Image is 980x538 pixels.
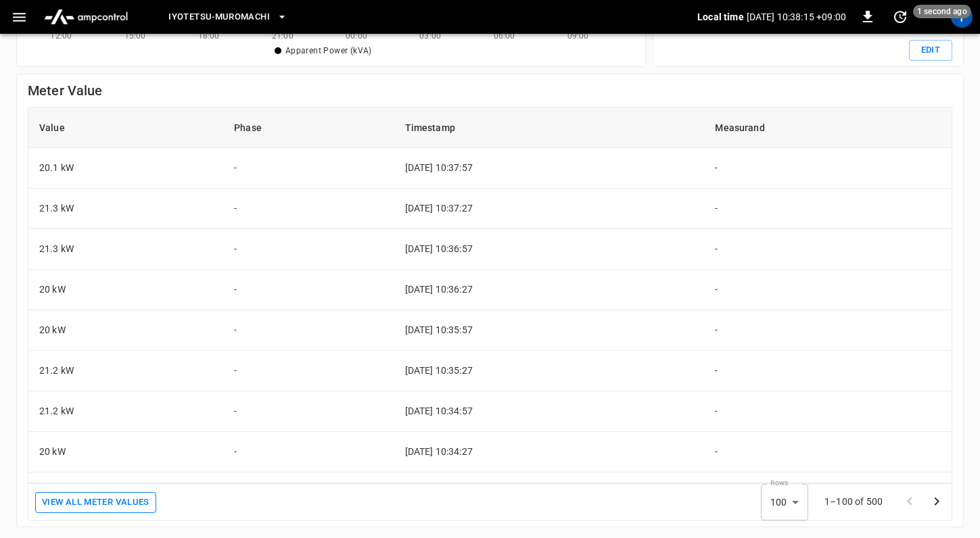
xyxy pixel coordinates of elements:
td: 21.3 kW [28,229,223,270]
button: Go to next page [923,488,950,515]
td: [DATE] 10:37:27 [394,189,705,229]
td: [DATE] 10:34:27 [394,432,705,472]
text: 00:00 [346,31,367,41]
td: - [223,391,394,432]
td: 20 kW [28,432,223,472]
td: - [223,229,394,270]
button: Iyotetsu-Muromachi [163,4,293,30]
text: 21:00 [272,31,294,41]
td: - [223,351,394,391]
td: - [223,472,394,513]
td: - [704,229,952,270]
p: 1–100 of 500 [824,495,883,508]
h6: Meter Value [28,80,952,101]
text: 12:00 [50,31,72,41]
div: 100 [761,484,808,520]
td: - [704,432,952,472]
text: 18:00 [198,31,220,41]
text: 09:00 [567,31,589,41]
td: 20 kW [28,310,223,351]
th: Phase [223,107,394,148]
th: Timestamp [394,107,705,148]
td: - [704,310,952,351]
td: - [704,351,952,391]
td: - [704,391,952,432]
span: Iyotetsu-Muromachi [168,9,270,25]
td: - [704,270,952,310]
button: set refresh interval [889,6,911,28]
td: 21.3 kW [28,189,223,229]
td: - [223,432,394,472]
th: Value [28,107,223,148]
td: - [223,270,394,310]
label: Rows [770,478,789,489]
span: 1 second ago [913,5,971,18]
button: Edit [909,40,952,61]
text: 03:00 [419,31,441,41]
td: [DATE] 10:33:57 [394,472,705,513]
td: [DATE] 10:35:57 [394,310,705,351]
td: 21.2 kW [28,391,223,432]
td: 20 kW [28,270,223,310]
td: [DATE] 10:37:57 [394,148,705,189]
span: Apparent Power (kVA) [285,46,372,55]
p: [DATE] 10:38:15 +09:00 [747,10,846,24]
th: Measurand [704,107,952,148]
td: - [704,189,952,229]
td: - [223,148,394,189]
td: [DATE] 10:36:27 [394,270,705,310]
p: Local time [697,10,744,24]
td: - [223,310,394,351]
td: - [223,189,394,229]
text: 06:00 [494,31,515,41]
text: 15:00 [124,31,146,41]
td: [DATE] 10:35:27 [394,351,705,391]
td: [DATE] 10:34:57 [394,391,705,432]
td: - [704,148,952,189]
td: 20.1 kW [28,148,223,189]
td: 20 kW [28,472,223,513]
td: - [704,472,952,513]
td: [DATE] 10:36:57 [394,229,705,270]
td: 21.2 kW [28,351,223,391]
button: View All meter values [35,492,156,513]
img: ampcontrol.io logo [39,4,133,30]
